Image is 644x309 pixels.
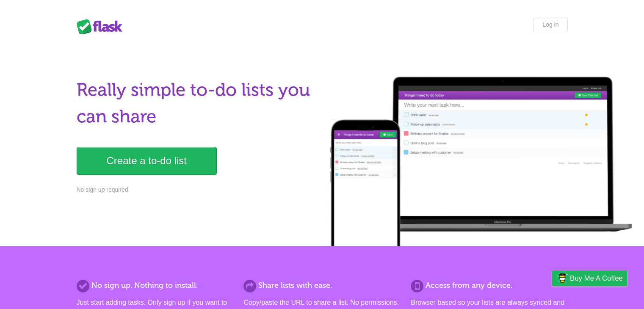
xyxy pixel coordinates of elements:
h1: Really simple to-do lists you can share [77,77,317,130]
div: Flask Lists [77,19,127,34]
a: Log in [533,17,567,32]
span: Buy me a coffee [570,271,623,286]
h2: No sign up. Nothing to install. [77,280,233,291]
h2: Access from any device. [411,280,567,291]
p: No sign up required [77,185,317,194]
a: Buy me a coffee [552,270,627,286]
img: Buy me a coffee [556,271,568,285]
a: Create a to-do list [77,147,217,175]
h2: Share lists with ease. [243,280,400,291]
